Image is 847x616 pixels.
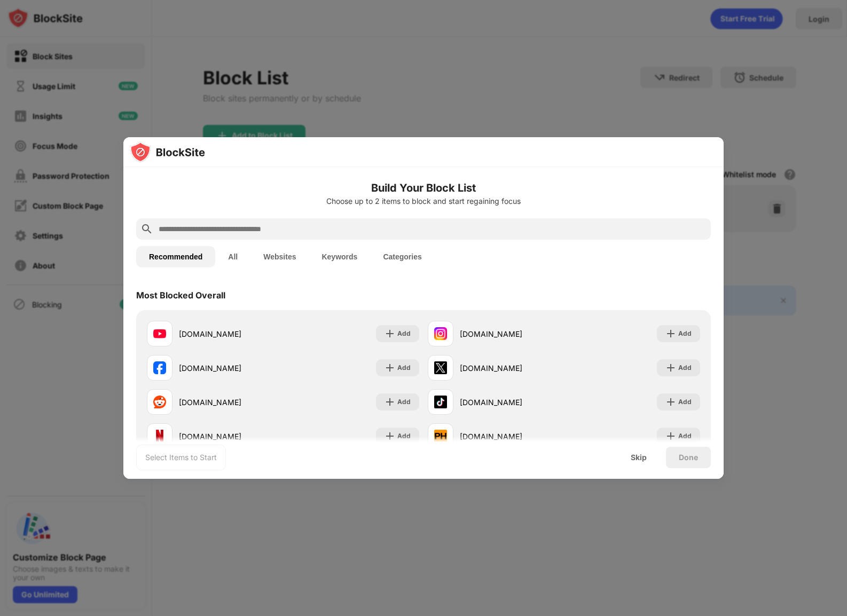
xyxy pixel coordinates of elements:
div: [DOMAIN_NAME] [460,397,564,408]
img: favicons [434,327,447,340]
button: Keywords [309,246,370,267]
img: favicons [153,327,166,340]
button: Websites [250,246,309,267]
img: search.svg [140,223,153,235]
button: All [215,246,250,267]
div: [DOMAIN_NAME] [179,328,283,339]
div: Add [678,431,692,441]
button: Recommended [136,246,215,267]
div: Select Items to Start [145,452,217,463]
img: favicons [434,430,447,443]
div: [DOMAIN_NAME] [460,328,564,339]
iframe: Sign in with Google Dialog [628,11,836,156]
img: favicons [153,361,166,374]
div: Add [678,397,692,407]
div: Choose up to 2 items to block and start regaining focus [136,197,711,206]
img: favicons [153,430,166,443]
button: Categories [370,246,434,267]
div: [DOMAIN_NAME] [179,431,283,442]
img: logo-blocksite.svg [130,141,205,163]
div: [DOMAIN_NAME] [179,397,283,408]
img: favicons [153,396,166,408]
div: Done [679,453,698,462]
div: [DOMAIN_NAME] [179,362,283,374]
div: [DOMAIN_NAME] [460,431,564,442]
div: Skip [631,453,647,462]
img: favicons [434,361,447,374]
div: Add [397,397,411,407]
img: favicons [434,396,447,408]
div: Add [397,328,411,339]
div: Add [678,328,692,339]
div: [DOMAIN_NAME] [460,362,564,374]
h6: Build Your Block List [136,180,711,196]
div: Most Blocked Overall [136,290,225,301]
div: Add [397,431,411,441]
div: Add [397,362,411,373]
div: Add [678,362,692,373]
